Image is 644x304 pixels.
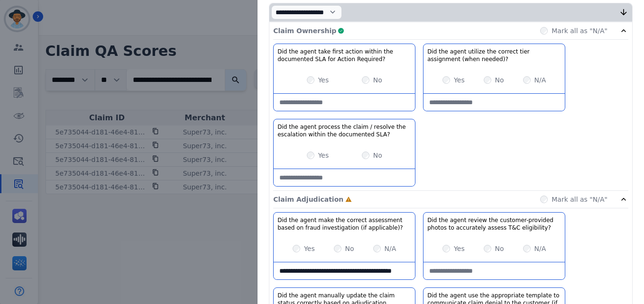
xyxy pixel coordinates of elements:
label: Mark all as "N/A" [552,195,607,204]
label: No [495,244,504,253]
label: No [345,244,354,253]
p: Claim Ownership [273,26,336,36]
h3: Did the agent utilize the correct tier assignment (when needed)? [427,48,561,63]
label: Yes [454,75,465,85]
p: Claim Adjudication [273,195,343,204]
label: Yes [304,244,315,253]
label: N/A [534,75,546,85]
label: Yes [454,244,465,253]
h3: Did the agent process the claim / resolve the escalation within the documented SLA? [277,123,411,138]
label: N/A [534,244,546,253]
label: No [373,75,382,85]
label: N/A [385,244,396,253]
label: Yes [318,151,329,160]
label: No [373,151,382,160]
h3: Did the agent take first action within the documented SLA for Action Required? [277,48,411,63]
label: Yes [318,75,329,85]
label: No [495,75,504,85]
label: Mark all as "N/A" [552,26,607,36]
h3: Did the agent review the customer-provided photos to accurately assess T&C eligibility? [427,216,561,232]
h3: Did the agent make the correct assessment based on fraud investigation (if applicable)? [277,216,411,232]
